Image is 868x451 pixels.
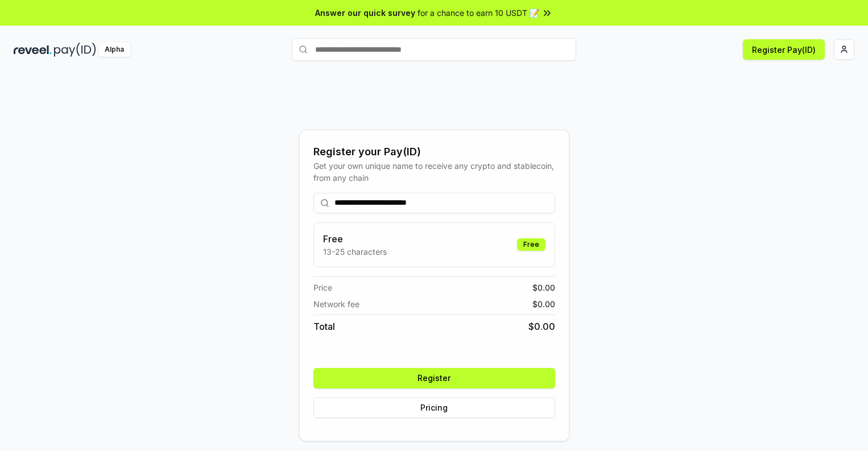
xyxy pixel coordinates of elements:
[528,320,555,333] span: $ 0.00
[313,282,332,293] span: Price
[323,246,387,258] p: 13-25 characters
[532,282,555,293] span: $ 0.00
[743,39,825,60] button: Register Pay(ID)
[313,298,359,310] span: Network fee
[313,320,335,333] span: Total
[418,7,539,19] span: for a chance to earn 10 USDT 📝
[315,7,415,19] span: Answer our quick survey
[54,43,96,57] img: pay_id
[532,298,555,310] span: $ 0.00
[517,238,545,251] div: Free
[313,144,555,160] div: Register your Pay(ID)
[313,160,555,184] div: Get your own unique name to receive any crypto and stablecoin, from any chain
[313,398,555,418] button: Pricing
[98,43,130,57] div: Alpha
[323,232,387,246] h3: Free
[14,43,52,57] img: reveel_dark
[313,368,555,388] button: Register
